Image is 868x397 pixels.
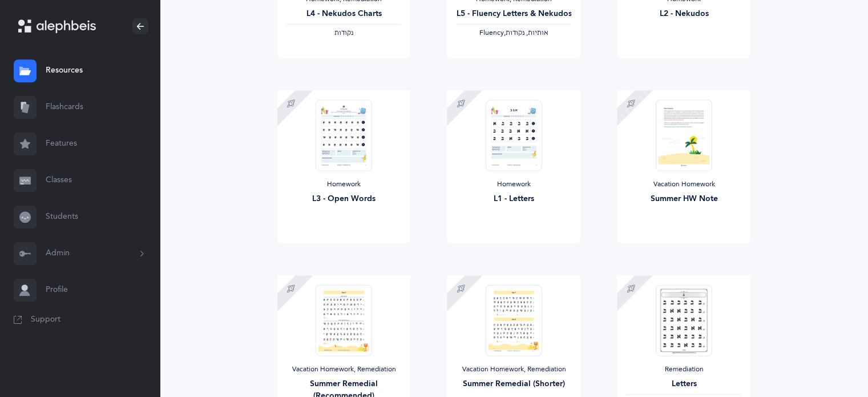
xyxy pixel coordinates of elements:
[486,284,542,356] img: Summer_LetterNekudah-Fluency_EN_thumbnail_1750022007.png
[286,180,402,189] div: Homework
[286,8,402,20] div: L4 - Nekudos Charts
[286,193,402,205] div: L3 - Open Words
[456,8,571,20] div: L5 - Fluency Letters & Nekudos
[626,365,741,374] div: Remediation
[486,99,542,171] img: Homework_L1_Letters_P_L2_EN_thumbnail_1753884417.png
[456,365,571,374] div: Vacation Homework, Remediation
[456,180,571,189] div: Homework
[334,29,353,37] span: ‫נקודות‬
[316,99,372,171] img: Homework_L3_OpenWords_P_EN_thumbnail_1753881604.png
[656,284,712,356] img: Remediation-Letters_1545629727.png
[479,29,506,37] span: Fluency,
[316,284,372,356] img: Summer_EN_thumbnail_1750021643.png
[626,8,741,20] div: L2 - Nekudos
[626,193,741,205] div: Summer HW Note
[506,29,548,37] span: ‫אותיות, נקודות‬
[456,378,571,390] div: Summer Remedial (Shorter)
[656,99,712,171] img: Alternate_Summer_Note_thumbnail_1749564978.png
[626,180,741,189] div: Vacation Homework
[31,314,60,326] span: Support
[456,193,571,205] div: L1 - Letters
[286,365,402,374] div: Vacation Homework, Remediation
[626,378,741,390] div: Letters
